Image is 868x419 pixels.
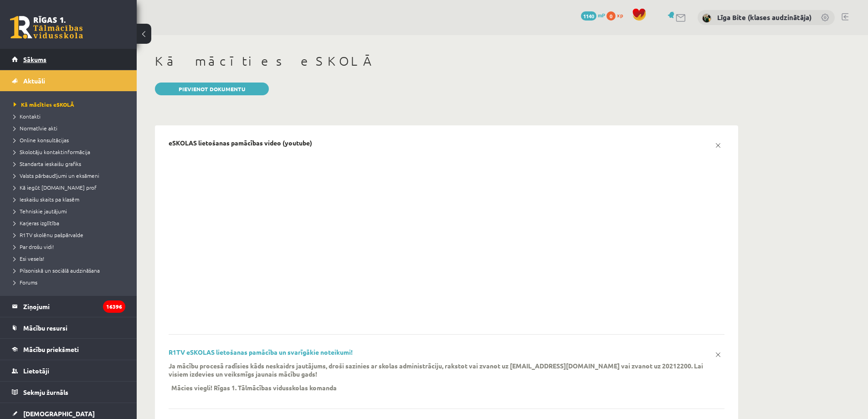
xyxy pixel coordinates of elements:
a: Sekmju žurnāls [12,382,125,403]
a: Valsts pārbaudījumi un eksāmeni [14,171,128,180]
a: Rīgas 1. Tālmācības vidusskola [10,16,83,39]
a: 0 xp [606,11,627,19]
span: Karjeras izglītība [14,219,59,227]
span: [DEMOGRAPHIC_DATA] [23,409,95,418]
p: Rīgas 1. Tālmācības vidusskolas komanda [214,383,337,392]
span: mP [598,11,605,19]
span: Forums [14,279,37,286]
i: 16396 [103,300,125,313]
a: Ziņojumi16396 [12,296,125,317]
a: R1TV eSKOLAS lietošanas pamācība un svarīgākie noteikumi! [169,348,353,356]
a: Online konsultācijas [14,136,128,144]
span: Kā iegūt [DOMAIN_NAME] prof [14,184,97,191]
span: Lietotāji [23,367,49,375]
a: Ieskaišu skaits pa klasēm [14,195,128,203]
a: Pilsoniskā un sociālā audzināšana [14,266,128,274]
span: Pilsoniskā un sociālā audzināšana [14,267,100,274]
span: Aktuāli [23,77,45,85]
a: x [712,348,724,361]
a: Kā iegūt [DOMAIN_NAME] prof [14,183,128,191]
span: Standarta ieskaišu grafiks [14,160,81,167]
span: Online konsultācijas [14,136,69,144]
a: Par drošu vidi! [14,243,128,251]
a: Pievienot dokumentu [155,83,269,95]
a: Sākums [12,49,125,70]
h1: Kā mācīties eSKOLĀ [155,53,738,69]
a: 1140 mP [581,11,605,19]
span: Esi vesels! [14,255,44,262]
a: Mācību resursi [12,317,125,338]
span: Mācību resursi [23,324,67,332]
img: Līga Bite (klases audzinātāja) [702,14,711,23]
a: Tehniskie jautājumi [14,207,128,215]
span: Kā mācīties eSKOLĀ [14,101,74,108]
p: eSKOLAS lietošanas pamācības video (youtube) [169,139,312,147]
span: Par drošu vidi! [14,243,54,250]
a: Esi vesels! [14,254,128,263]
p: Ja mācību procesā radīsies kāds neskaidrs jautājums, droši sazinies ar skolas administrāciju, rak... [169,362,711,378]
span: Sekmju žurnāls [23,388,68,396]
a: R1TV skolēnu pašpārvalde [14,231,128,239]
a: Skolotāju kontaktinformācija [14,148,128,156]
a: Mācību priekšmeti [12,339,125,360]
a: Standarta ieskaišu grafiks [14,160,128,168]
legend: Ziņojumi [23,296,125,317]
span: Tehniskie jautājumi [14,207,67,215]
span: Mācību priekšmeti [23,345,79,353]
span: Sākums [23,55,46,63]
a: x [712,139,724,152]
a: Aktuāli [12,70,125,91]
span: 0 [606,11,616,21]
span: 1140 [581,11,596,21]
p: Mācies viegli! [171,383,212,392]
span: Normatīvie akti [14,124,57,132]
a: Kontakti [14,112,128,120]
span: R1TV skolēnu pašpārvalde [14,231,83,238]
a: Karjeras izglītība [14,219,128,227]
span: xp [617,11,623,19]
span: Kontakti [14,113,41,120]
span: Valsts pārbaudījumi un eksāmeni [14,172,99,179]
a: Lietotāji [12,360,125,381]
span: Skolotāju kontaktinformācija [14,148,90,155]
a: Kā mācīties eSKOLĀ [14,100,128,109]
a: Normatīvie akti [14,124,128,132]
span: Ieskaišu skaits pa klasēm [14,196,79,203]
a: Līga Bite (klases audzinātāja) [717,13,812,22]
a: Forums [14,278,128,286]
